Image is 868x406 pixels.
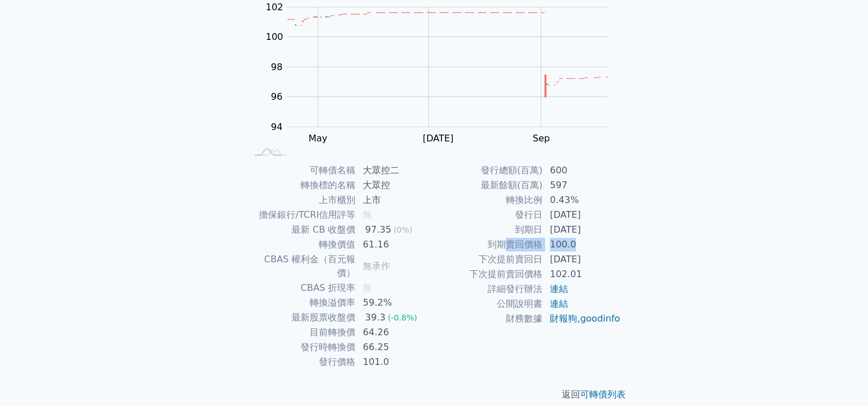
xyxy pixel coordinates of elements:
g: Series [287,13,607,97]
td: , [543,311,621,326]
td: 101.0 [356,355,434,370]
tspan: 102 [266,2,283,13]
td: 目前轉換價 [247,325,356,340]
span: 無 [363,209,372,220]
td: 最新股票收盤價 [247,310,356,325]
a: 可轉債列表 [580,389,626,400]
td: 到期賣回價格 [434,237,543,252]
td: 轉換標的名稱 [247,178,356,193]
td: [DATE] [543,208,621,222]
td: 轉換價值 [247,237,356,252]
td: 發行時轉換價 [247,340,356,355]
td: 64.26 [356,325,434,340]
td: CBAS 權利金（百元報價） [247,252,356,281]
a: 財報狗 [550,313,577,324]
td: 上市 [356,193,434,208]
td: 下次提前賣回價格 [434,267,543,282]
td: 轉換溢價率 [247,295,356,310]
tspan: [DATE] [423,133,453,144]
td: 102.01 [543,267,621,282]
td: 600 [543,163,621,178]
g: Chart [260,2,625,144]
span: (-0.8%) [388,313,417,322]
iframe: Chat Widget [811,351,868,406]
tspan: Sep [533,133,550,144]
td: 100.0 [543,237,621,252]
tspan: May [309,133,327,144]
td: 發行總額(百萬) [434,163,543,178]
td: [DATE] [543,252,621,267]
td: 發行日 [434,208,543,222]
span: 無承作 [363,261,390,271]
td: 597 [543,178,621,193]
a: goodinfo [580,313,620,324]
tspan: 100 [266,31,283,42]
div: 聊天小工具 [811,351,868,406]
td: 61.16 [356,237,434,252]
a: 連結 [550,283,568,294]
td: 轉換比例 [434,193,543,208]
td: 擔保銀行/TCRI信用評等 [247,208,356,222]
td: 可轉債名稱 [247,163,356,178]
td: CBAS 折現率 [247,281,356,295]
td: 0.43% [543,193,621,208]
td: 66.25 [356,340,434,355]
td: 最新 CB 收盤價 [247,222,356,237]
td: 到期日 [434,222,543,237]
a: 連結 [550,298,568,309]
td: 上市櫃別 [247,193,356,208]
td: 詳細發行辦法 [434,282,543,297]
td: 公開說明書 [434,297,543,311]
td: 最新餘額(百萬) [434,178,543,193]
tspan: 98 [271,62,282,72]
td: 下次提前賣回日 [434,252,543,267]
td: 59.2% [356,295,434,310]
td: 財務數據 [434,311,543,326]
span: (0%) [394,225,412,234]
span: 無 [363,282,372,293]
div: 97.35 [363,223,394,237]
p: 返回 [233,388,635,401]
td: 大眾控 [356,178,434,193]
td: 發行價格 [247,355,356,370]
tspan: 96 [271,91,282,102]
td: 大眾控二 [356,163,434,178]
div: 39.3 [363,311,388,324]
td: [DATE] [543,222,621,237]
tspan: 94 [271,121,282,132]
